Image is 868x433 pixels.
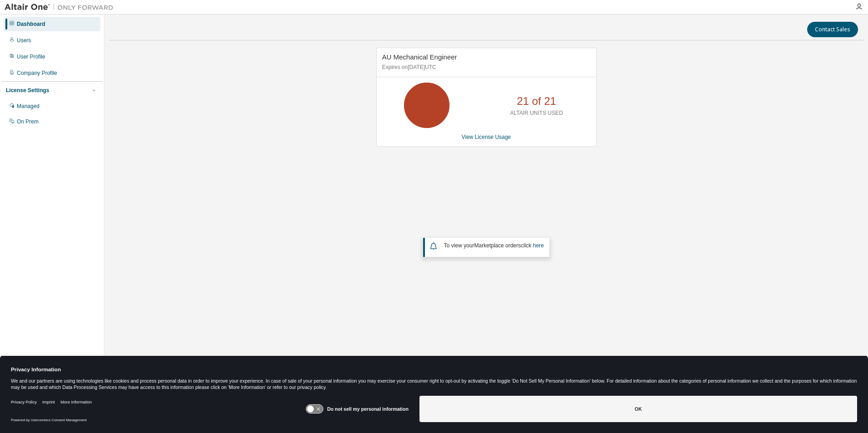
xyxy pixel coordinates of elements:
div: Users [17,37,31,44]
button: Contact Sales [807,22,858,37]
p: ALTAIR UNITS USED [510,109,563,117]
span: AU Mechanical Engineer [382,53,457,61]
div: On Prem [17,118,39,125]
p: 21 of 21 [517,93,556,109]
div: License Settings [6,87,49,94]
div: Dashboard [17,20,45,28]
div: User Profile [17,53,45,60]
div: Company Profile [17,69,57,77]
div: Managed [17,103,39,110]
a: here [533,242,544,249]
img: Altair One [5,3,118,12]
p: Expires on [DATE] UTC [382,64,588,71]
span: To view your click [444,242,544,249]
em: Marketplace orders [474,242,521,249]
a: View License Usage [462,134,511,140]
